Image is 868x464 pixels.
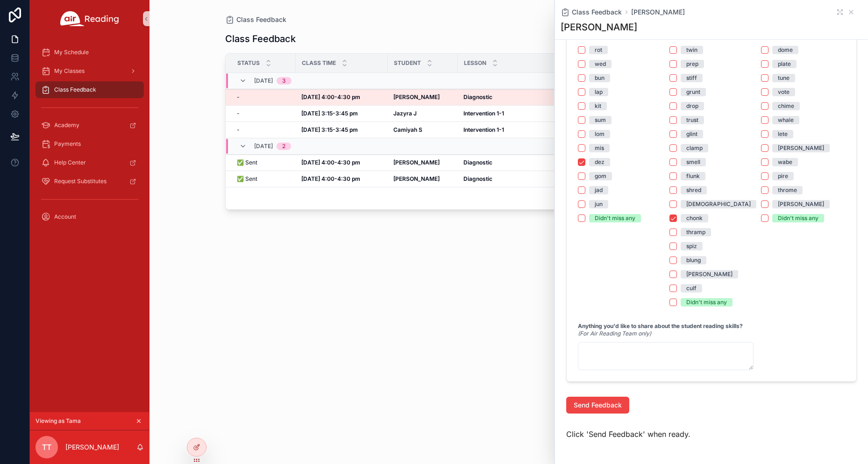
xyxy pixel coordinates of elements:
div: dez [595,158,605,166]
div: plate [778,60,791,68]
a: [PERSON_NAME] [631,7,685,17]
strong: Intervention 1-1 [463,110,504,117]
a: Camiyah S [393,126,452,134]
em: (For Air Reading Team only) [578,330,651,337]
div: smell [686,158,700,166]
div: spiz [686,242,697,250]
div: trust [686,116,698,124]
div: whale [778,116,794,124]
div: culf [686,284,697,293]
a: ✅ Sent [237,175,290,183]
div: chime [778,102,794,110]
div: pire [778,172,788,180]
span: Status [237,59,260,67]
span: Academy [54,121,79,129]
div: tune [778,74,790,82]
button: Send Feedback [566,397,629,414]
span: [DATE] [254,77,273,85]
div: blung [686,256,701,264]
div: Didn't miss any [778,214,818,222]
div: mis [595,144,604,152]
div: sum [595,116,606,124]
div: [DEMOGRAPHIC_DATA] [686,200,751,208]
span: [DATE] [254,143,273,150]
div: 2 [282,143,285,150]
div: [PERSON_NAME] [778,144,824,152]
div: lom [595,130,605,138]
strong: Jazyra J [393,110,417,117]
h1: [PERSON_NAME] [561,21,637,34]
a: My Classes [36,63,144,79]
span: ✅ Sent [237,175,257,183]
span: Student [394,59,421,67]
div: Didn't miss any [686,298,727,307]
strong: [DATE] 3:15-3:45 pm [301,110,358,117]
div: prep [686,60,698,68]
a: Class Feedback [225,15,286,24]
strong: [DATE] 3:15-3:45 pm [301,126,358,133]
div: vote [778,88,790,96]
strong: Intervention 1-1 [463,126,504,133]
div: wabe [778,158,792,166]
a: Intervention 1-1 [463,110,589,117]
a: [PERSON_NAME] [393,175,452,183]
a: Jazyra J [393,110,452,117]
div: 3 [282,77,286,85]
div: wed [595,60,606,68]
strong: [DATE] 4:00-4:30 pm [301,93,360,100]
div: thramp [686,228,705,236]
div: stiff [686,74,697,82]
a: Class Feedback [561,7,622,17]
div: gom [595,172,606,180]
a: Payments [36,136,144,152]
span: Viewing as Tama [36,417,81,425]
div: Didn't miss any [595,214,635,222]
span: Class Time [302,59,336,67]
span: ✅ Sent [237,159,257,166]
a: My Schedule [36,44,144,61]
span: Class Feedback [236,15,286,24]
div: chonk [686,214,703,222]
strong: Diagnostic [463,93,492,100]
span: Help Center [54,159,86,166]
strong: Camiyah S [393,126,422,133]
p: [PERSON_NAME] [65,443,119,452]
strong: Diagnostic [463,159,492,166]
div: lete [778,130,788,138]
div: dome [778,46,793,54]
strong: [PERSON_NAME] [393,93,440,100]
span: Payments [54,140,81,148]
span: Click 'Send Feedback' when ready. [566,428,690,440]
span: - [237,93,240,101]
div: [PERSON_NAME] [778,200,824,208]
span: - [237,126,240,134]
span: - [237,110,240,117]
div: throme [778,186,797,194]
div: jad [595,186,603,194]
strong: [DATE] 4:00-4:30 pm [301,159,360,166]
div: rot [595,46,602,54]
a: [DATE] 4:00-4:30 pm [301,93,382,101]
a: [PERSON_NAME] [393,93,452,101]
div: twin [686,46,697,54]
strong: [PERSON_NAME] [393,159,440,166]
a: Intervention 1-1 [463,126,589,134]
a: [PERSON_NAME] [393,159,452,166]
a: Account [36,208,144,225]
span: Lesson [464,59,486,67]
strong: [PERSON_NAME] [393,175,440,182]
div: clamp [686,144,703,152]
img: App logo [60,11,119,26]
h1: Class Feedback [225,32,296,45]
a: [DATE] 3:15-3:45 pm [301,110,382,117]
div: kit [595,102,601,110]
strong: [DATE] 4:00-4:30 pm [301,175,360,182]
a: - [237,126,290,134]
span: My Schedule [54,49,89,56]
a: Diagnostic [463,175,589,183]
div: grunt [686,88,700,96]
span: Class Feedback [54,86,96,93]
strong: Diagnostic [463,175,492,182]
a: Request Substitutes [36,173,144,190]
